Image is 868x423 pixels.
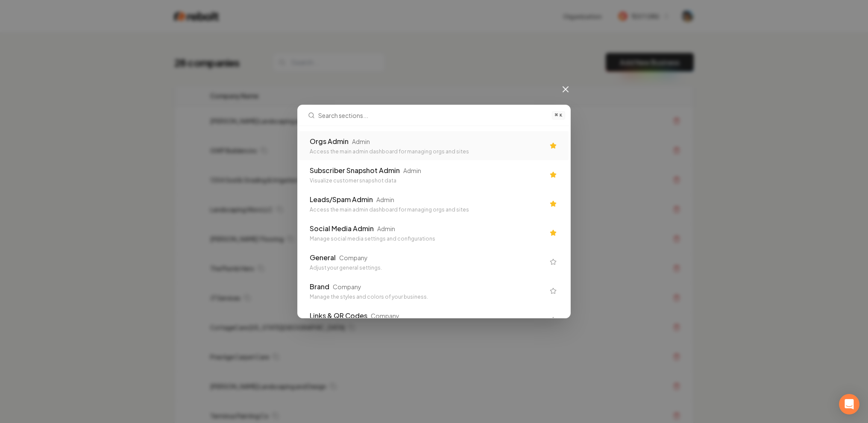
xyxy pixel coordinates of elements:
div: Access the main admin dashboard for managing orgs and sites [310,206,545,213]
div: Links & QR Codes [310,311,367,321]
div: Adjust your general settings. [310,264,545,271]
div: Manage the styles and colors of your business. [310,294,545,300]
div: Search sections... [298,126,570,318]
div: Company [339,253,368,262]
div: Leads/Spam Admin [310,194,373,205]
div: Admin [403,166,421,175]
div: Orgs Admin [310,136,349,147]
div: Open Intercom Messenger [839,394,859,414]
div: Admin [376,195,394,204]
div: Admin [377,224,395,233]
div: Visualize customer snapshot data [310,177,545,184]
div: Access the main admin dashboard for managing orgs and sites [310,148,545,155]
div: Manage social media settings and configurations [310,235,545,242]
div: Social Media Admin [310,223,374,234]
input: Search sections... [318,105,547,126]
div: Subscriber Snapshot Admin [310,165,400,176]
div: Admin [352,137,370,146]
div: General [310,253,336,263]
div: Brand [310,282,329,292]
div: Company [371,311,399,320]
div: Company [333,282,361,291]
